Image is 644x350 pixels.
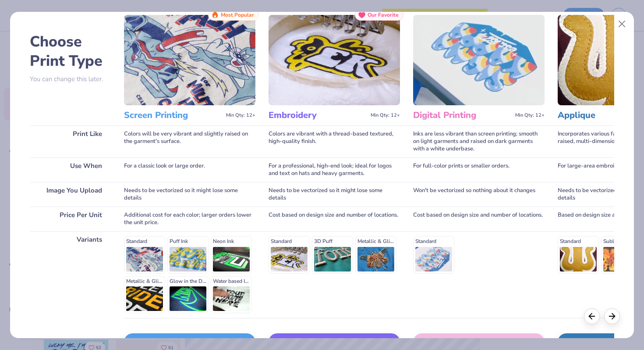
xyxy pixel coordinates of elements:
[413,125,545,157] div: Inks are less vibrant than screen printing; smooth on light garments and raised on dark garments ...
[614,16,630,32] button: Close
[269,110,367,121] h3: Embroidery
[124,15,255,105] img: Screen Printing
[413,207,545,231] div: Cost based on design size and number of locations.
[30,75,111,83] p: You can change this later.
[413,110,512,121] h3: Digital Printing
[30,32,111,71] h2: Choose Print Type
[124,125,255,157] div: Colors will be very vibrant and slightly raised on the garment's surface.
[221,12,254,18] span: Most Popular
[124,157,255,182] div: For a classic look or large order.
[30,231,111,318] div: Variants
[30,207,111,231] div: Price Per Unit
[269,125,400,157] div: Colors are vibrant with a thread-based textured, high-quality finish.
[269,182,400,207] div: Needs to be vectorized so it might lose some details
[413,157,545,182] div: For full-color prints or smaller orders.
[269,207,400,231] div: Cost based on design size and number of locations.
[269,15,400,105] img: Embroidery
[515,112,545,118] span: Min Qty: 12+
[269,157,400,182] div: For a professional, high-end look; ideal for logos and text on hats and heavy garments.
[124,110,223,121] h3: Screen Printing
[30,157,111,182] div: Use When
[124,182,255,207] div: Needs to be vectorized so it might lose some details
[371,112,400,118] span: Min Qty: 12+
[30,182,111,207] div: Image You Upload
[124,207,255,231] div: Additional cost for each color; larger orders lower the unit price.
[30,125,111,157] div: Print Like
[368,12,399,18] span: Our Favorite
[413,15,545,105] img: Digital Printing
[413,182,545,207] div: Won't be vectorized so nothing about it changes
[226,112,255,118] span: Min Qty: 12+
